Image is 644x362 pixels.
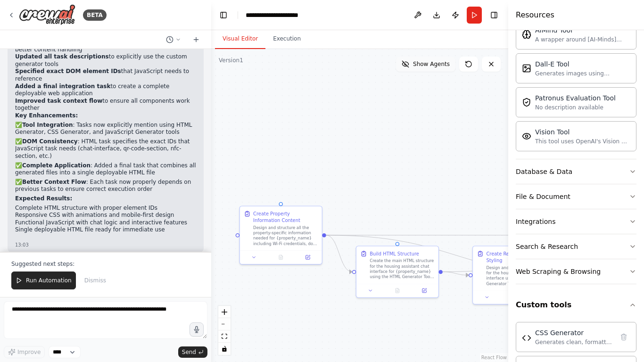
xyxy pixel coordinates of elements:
[239,206,322,264] div: Create Property Information ContentDesign and structure all the property-specific information nee...
[535,59,630,69] div: Dall-E Tool
[617,330,630,344] button: Delete tool
[26,277,72,284] span: Run Automation
[472,246,556,304] div: Create Responsive CSS StylingDesign and generate CSS styles for the housing assistant chat interf...
[15,241,196,248] div: 13:03
[535,70,630,77] div: Generates images using OpenAI's Dall-E model.
[516,159,636,184] button: Database & Data
[516,217,555,226] div: Integrations
[83,9,107,21] div: BETA
[265,29,308,49] button: Execution
[182,348,196,356] span: Send
[535,104,616,111] div: No description available
[218,318,231,330] button: zoom out
[15,162,196,177] p: ✅ : Added a final task that combines all generated files into a single deployable HTML file
[15,226,196,234] li: Single deployable HTML file ready for immediate use
[516,209,636,234] button: Integrations
[11,260,200,268] p: Suggested next steps:
[19,4,75,25] img: Logo
[219,57,243,64] div: Version 1
[413,287,436,295] button: Open in side panel
[15,122,196,136] p: ✅ : Tasks now explicitly mention using HTML Generator, CSS Generator, and JavaScript Generator tools
[15,212,196,219] li: Responsive CSS with animations and mobile-first design
[267,253,295,261] button: No output available
[396,57,455,72] button: Show Agents
[80,271,111,289] button: Dismiss
[15,98,102,104] strong: Improved task context flow
[217,8,230,22] button: Hide left sidebar
[162,34,185,45] button: Switch to previous chat
[413,60,450,68] span: Show Agents
[15,83,110,90] strong: Added a final integration task
[22,179,86,185] strong: Better Context Flow
[516,192,570,201] div: File & Document
[516,242,578,251] div: Search & Research
[326,232,585,279] g: Edge from ed19908f-446a-4f5f-9369-f3eb6858a714 to 6b60558d-269f-43a4-83a5-c004e7a8bc4f
[15,138,196,160] p: ✅ : HTML task specifies the exact IDs that JavaScript task needs (chat-interface, qr-code-section...
[17,348,41,356] span: Improve
[500,293,528,301] button: No output available
[178,346,207,358] button: Send
[487,8,501,22] button: Hide right sidebar
[522,98,531,107] img: PatronusEvalTool
[516,234,636,259] button: Search & Research
[370,250,419,257] div: Build HTML Structure
[15,53,109,60] strong: Updated all task descriptions
[190,322,204,337] button: Click to speak your automation idea
[253,210,318,223] div: Create Property Information Content
[218,330,231,343] button: fit view
[516,259,636,284] button: Web Scraping & Browsing
[15,83,196,98] li: to create a complete deployable web application
[15,195,72,202] strong: Expected Results:
[522,132,531,141] img: VisionTool
[326,232,352,275] g: Edge from ed19908f-446a-4f5f-9369-f3eb6858a714 to d3e977ce-c572-429e-9b24-40c5e5eb581b
[15,98,196,112] li: to ensure all components work together
[215,29,265,49] button: Visual Editor
[535,127,630,137] div: Vision Tool
[535,25,630,35] div: AIMind Tool
[15,179,196,193] p: ✅ : Each task now properly depends on previous tasks to ensure correct execution order
[22,122,73,128] strong: Tool Integration
[15,219,196,227] li: Functional JavaScript with chat logic and interactive features
[15,53,196,68] li: to explicitly use the custom generator tools
[370,258,434,280] div: Create the main HTML structure for the housing assistant chat interface for {property_name} using...
[4,346,45,358] button: Improve
[535,338,613,346] div: Generates clean, formatted CSS code with proper indentation, organization, and comments. Supports...
[22,138,78,145] strong: DOM Consistency
[383,287,412,295] button: No output available
[535,138,630,145] div: This tool uses OpenAI's Vision API to describe the contents of an image.
[296,253,319,261] button: Open in side panel
[218,306,231,355] div: React Flow controls
[516,167,572,176] div: Database & Data
[486,250,551,263] div: Create Responsive CSS Styling
[218,343,231,355] button: toggle interactivity
[522,30,531,39] img: AIMindTool
[535,93,616,103] div: Patronus Evaluation Tool
[522,333,531,343] img: CSS Generator
[481,355,507,360] a: React Flow attribution
[443,269,469,279] g: Edge from d3e977ce-c572-429e-9b24-40c5e5eb581b to eb099bcd-50f8-4285-b805-bf35a8f82372
[516,292,636,318] button: Custom tools
[22,162,91,169] strong: Complete Application
[516,184,636,209] button: File & Document
[15,112,78,119] strong: Key Enhancements:
[15,205,196,212] li: Complete HTML structure with proper element IDs
[15,68,121,74] strong: Specified exact DOM element IDs
[84,277,106,284] span: Dismiss
[15,68,196,82] li: that JavaScript needs to reference
[486,265,551,286] div: Design and generate CSS styles for the housing assistant chat interface using the CSS Generator T...
[516,16,636,159] div: AI & Machine Learning
[246,10,314,20] nav: breadcrumb
[356,246,439,298] div: Build HTML StructureCreate the main HTML structure for the housing assistant chat interface for {...
[535,328,613,337] div: CSS Generator
[516,267,601,276] div: Web Scraping & Browsing
[535,36,630,43] div: A wrapper around [AI-Minds]([URL][DOMAIN_NAME]). Useful for when you need answers to questions fr...
[11,271,76,289] button: Run Automation
[253,225,318,246] div: Design and structure all the property-specific information needed for {property_name} including W...
[522,64,531,73] img: DallETool
[218,306,231,318] button: zoom in
[189,34,204,45] button: Start a new chat
[516,9,554,21] h4: Resources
